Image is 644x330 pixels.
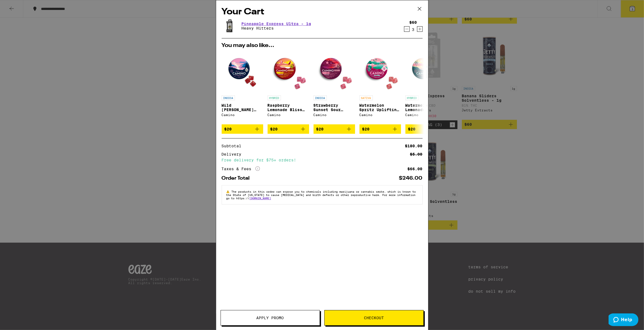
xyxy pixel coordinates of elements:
[222,152,245,156] div: Delivery
[324,310,424,326] button: Checkout
[314,51,355,93] img: Camino - Strawberry Sunset Sour Gummies
[359,103,401,112] p: Watermelon Spritz Uplifting Sour Gummies
[410,152,423,156] div: $5.00
[250,197,271,200] a: [DOMAIN_NAME]
[268,51,309,93] img: Camino - Raspberry Lemonade Bliss Sour Gummies
[359,51,401,93] img: Camino - Watermelon Spritz Uplifting Sour Gummies
[405,113,447,117] div: Camino
[359,124,401,134] button: Add to bag
[222,176,254,181] div: Order Total
[408,127,416,131] span: $20
[222,113,263,117] div: Camino
[222,103,263,112] p: Wild [PERSON_NAME] Chill Gummies
[362,127,370,131] span: $20
[222,43,423,48] h2: You may also like...
[268,103,309,112] p: Raspberry Lemonade Bliss Sour Gummies
[222,158,423,162] div: Free delivery for $75+ orders!
[314,113,355,117] div: Camino
[399,176,423,181] div: $246.00
[222,18,237,34] img: Heavy Hitters - Pineapple Express Ultra - 1g
[417,26,423,32] button: Increment
[408,167,423,171] div: $66.00
[224,127,232,131] span: $20
[314,51,355,124] a: Open page for Strawberry Sunset Sour Gummies from Camino
[222,6,423,18] h2: Your Cart
[359,113,401,117] div: Camino
[242,26,311,30] p: Heavy Hitters
[221,310,320,326] button: Apply Promo
[359,95,373,100] p: SATIVA
[410,27,417,32] div: 3
[405,51,447,93] img: Camino - Watermelon Lemonade Bliss Gummies
[222,124,263,134] button: Add to bag
[268,95,281,100] p: HYBRID
[405,51,447,124] a: Open page for Watermelon Lemonade Bliss Gummies from Camino
[270,127,278,131] span: $20
[268,113,309,117] div: Camino
[222,51,263,93] img: Camino - Wild Berry Chill Gummies
[404,26,410,32] button: Decrement
[359,51,401,124] a: Open page for Watermelon Spritz Uplifting Sour Gummies from Camino
[226,190,416,200] span: The products in this order can expose you to chemicals including marijuana or cannabis smoke, whi...
[405,103,447,112] p: Watermelon Lemonade Bliss Gummies
[405,95,419,100] p: HYBRID
[242,22,311,26] a: Pineapple Express Ultra - 1g
[314,124,355,134] button: Add to bag
[222,51,263,124] a: Open page for Wild Berry Chill Gummies from Camino
[405,124,447,134] button: Add to bag
[410,20,417,25] div: $60
[364,316,384,320] span: Checkout
[222,144,245,148] div: Subtotal
[314,103,355,112] p: Strawberry Sunset Sour Gummies
[405,144,423,148] div: $180.00
[222,166,260,171] div: Taxes & Fees
[609,313,638,327] iframe: Opens a widget where you can find more information
[314,95,327,100] p: INDICA
[268,51,309,124] a: Open page for Raspberry Lemonade Bliss Sour Gummies from Camino
[257,316,284,320] span: Apply Promo
[316,127,324,131] span: $20
[226,190,232,193] span: ⚠️
[268,124,309,134] button: Add to bag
